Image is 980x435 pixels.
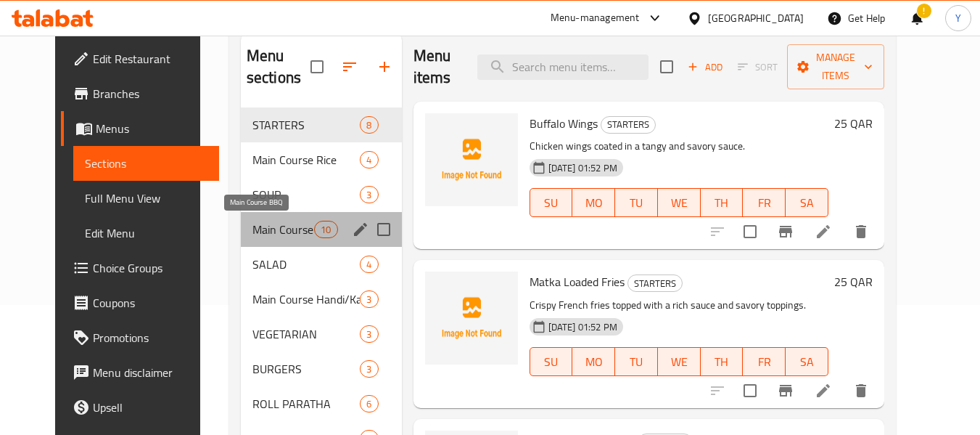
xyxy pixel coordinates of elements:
[361,188,377,202] span: 3
[530,271,625,293] span: Matka Loaded Fries
[536,351,567,373] span: SU
[786,347,828,376] button: SA
[536,192,567,214] span: SU
[651,52,682,82] span: Select section
[621,351,652,373] span: TU
[708,10,804,26] div: [GEOGRAPHIC_DATA]
[252,290,361,308] span: Main Course Handi/Karahi
[551,9,640,27] div: Menu-management
[93,50,207,68] span: Edit Restaurant
[252,221,314,238] span: Main Course BBQ
[85,190,207,207] span: Full Menu View
[361,328,377,341] span: 3
[658,188,701,217] button: WE
[844,214,878,249] button: delete
[685,59,725,76] span: Add
[425,113,518,206] img: Buffalo Wings
[241,107,402,142] div: STARTERS8
[707,192,738,214] span: TH
[241,351,402,386] div: BURGERS3
[93,85,207,102] span: Branches
[96,120,207,137] span: Menus
[360,116,378,134] div: items
[743,188,786,217] button: FR
[530,113,598,134] span: Buffalo Wings
[241,317,402,351] div: VEGETARIAN3
[530,296,828,314] p: Crispy French fries topped with a rich sauce and savory toppings.
[360,395,378,412] div: items
[61,251,219,285] a: Choice Groups
[664,192,695,214] span: WE
[768,373,803,408] button: Branch-specific-item
[85,155,207,172] span: Sections
[361,258,377,272] span: 4
[252,256,361,273] span: SALAD
[955,10,961,26] span: Y
[241,386,402,421] div: ROLL PARATHA6
[61,320,219,355] a: Promotions
[578,192,609,214] span: MO
[543,320,623,334] span: [DATE] 01:52 PM
[844,373,878,408] button: delete
[360,256,378,273] div: items
[252,360,361,378] div: BURGERS
[578,351,609,373] span: MO
[314,221,337,238] div: items
[530,137,828,155] p: Chicken wings coated in a tangy and savory sauce.
[93,399,207,416] span: Upsell
[241,282,402,317] div: Main Course Handi/Karahi3
[601,116,656,134] div: STARTERS
[61,111,219,146] a: Menus
[615,188,658,217] button: TU
[701,188,744,217] button: TH
[252,116,361,134] span: STARTERS
[361,397,377,411] span: 6
[664,351,695,373] span: WE
[477,54,648,80] input: search
[252,186,361,203] span: SOUP
[302,52,332,82] span: Select all sections
[768,214,803,249] button: Branch-specific-item
[701,347,744,376] button: TH
[73,181,219,216] a: Full Menu View
[682,56,728,78] button: Add
[815,382,832,399] a: Edit menu item
[247,45,310,89] h2: Menu sections
[543,161,623,175] span: [DATE] 01:52 PM
[93,364,207,381] span: Menu disclaimer
[787,44,884,89] button: Manage items
[682,56,728,78] span: Add item
[361,153,377,167] span: 4
[61,285,219,320] a: Coupons
[61,41,219,76] a: Edit Restaurant
[252,325,361,343] div: VEGETARIAN
[530,347,573,376] button: SU
[628,275,682,292] span: STARTERS
[743,347,786,376] button: FR
[749,192,780,214] span: FR
[61,76,219,111] a: Branches
[241,177,402,212] div: SOUP3
[834,113,873,134] h6: 25 QAR
[791,351,823,373] span: SA
[361,293,377,306] span: 3
[707,351,738,373] span: TH
[361,362,377,376] span: 3
[332,49,367,84] span: Sort sections
[361,118,377,132] span: 8
[360,151,378,168] div: items
[425,272,518,365] img: Matka Loaded Fries
[252,395,361,412] span: ROLL PARATHA
[315,223,337,237] span: 10
[799,49,873,85] span: Manage items
[786,188,828,217] button: SA
[61,390,219,425] a: Upsell
[350,219,371,240] button: edit
[791,192,823,214] span: SA
[61,355,219,390] a: Menu disclaimer
[572,347,615,376] button: MO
